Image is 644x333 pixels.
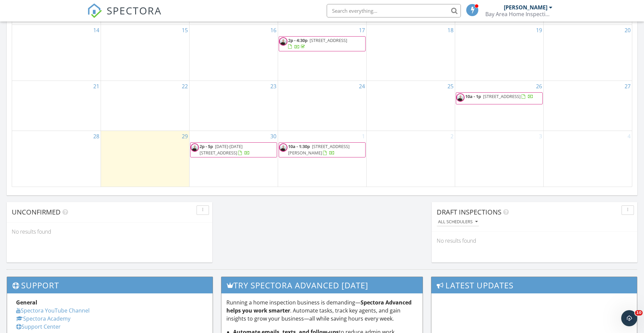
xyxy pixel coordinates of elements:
a: Go to September 21, 2025 [92,81,101,92]
a: 2p - 4:30p [STREET_ADDRESS] [288,37,347,50]
td: Go to September 30, 2025 [189,131,278,186]
td: Go to September 23, 2025 [189,81,278,131]
span: [DATE]-[DATE][STREET_ADDRESS] [200,143,243,156]
td: Go to September 19, 2025 [455,25,543,81]
td: Go to September 16, 2025 [189,25,278,81]
a: SPECTORA [87,9,162,23]
a: 10a - 1p [STREET_ADDRESS] [456,92,543,104]
a: Go to September 27, 2025 [623,81,632,92]
td: Go to September 21, 2025 [12,81,101,131]
td: Go to September 25, 2025 [366,81,455,131]
img: 07c9a0bcdfa64764af1e12557dcdffed.jpg [456,93,465,102]
span: [STREET_ADDRESS] [483,93,521,99]
a: Go to October 1, 2025 [361,131,366,142]
a: Go to September 20, 2025 [623,25,632,36]
a: 2p - 5p [DATE]-[DATE][STREET_ADDRESS] [200,143,250,156]
td: Go to September 20, 2025 [543,25,632,81]
img: 07c9a0bcdfa64764af1e12557dcdffed.jpg [279,143,287,152]
a: Go to September 28, 2025 [92,131,101,142]
td: Go to October 3, 2025 [455,131,543,186]
a: 2p - 4:30p [STREET_ADDRESS] [279,36,366,51]
a: Go to September 17, 2025 [358,25,366,36]
a: 2p - 5p [DATE]-[DATE][STREET_ADDRESS] [190,142,277,157]
a: Go to September 24, 2025 [358,81,366,92]
a: Go to September 19, 2025 [535,25,543,36]
div: No results found [432,232,637,250]
a: Go to October 3, 2025 [538,131,543,142]
a: Go to September 22, 2025 [180,81,189,92]
span: SPECTORA [107,3,162,17]
div: [PERSON_NAME] [504,4,547,11]
strong: Spectora Advanced helps you work smarter [226,299,412,314]
td: Go to October 2, 2025 [366,131,455,186]
div: All schedulers [438,220,478,224]
a: Go to September 16, 2025 [269,25,278,36]
span: [STREET_ADDRESS] [310,37,347,43]
h3: Support [7,277,213,293]
td: Go to September 27, 2025 [543,81,632,131]
h3: Latest Updates [431,277,637,293]
img: 07c9a0bcdfa64764af1e12557dcdffed.jpg [191,143,199,152]
a: Go to September 14, 2025 [92,25,101,36]
a: Go to October 4, 2025 [626,131,632,142]
td: Go to September 15, 2025 [101,25,189,81]
span: Unconfirmed [12,207,61,217]
td: Go to September 17, 2025 [278,25,366,81]
td: Go to September 24, 2025 [278,81,366,131]
a: Support Center [16,323,61,330]
td: Go to September 22, 2025 [101,81,189,131]
td: Go to September 29, 2025 [101,131,189,186]
td: Go to October 4, 2025 [543,131,632,186]
td: Go to October 1, 2025 [278,131,366,186]
button: All schedulers [437,218,479,227]
span: 10a - 1:30p [288,143,310,149]
td: Go to September 28, 2025 [12,131,101,186]
span: 2p - 5p [200,143,213,149]
td: Go to September 14, 2025 [12,25,101,81]
a: Go to September 26, 2025 [535,81,543,92]
a: Spectora Academy [16,315,70,322]
a: Go to September 23, 2025 [269,81,278,92]
iframe: Intercom live chat [621,310,637,326]
div: No results found [7,223,212,241]
strong: General [16,299,37,306]
td: Go to September 18, 2025 [366,25,455,81]
span: 10a - 1p [465,93,481,99]
span: Draft Inspections [437,207,501,217]
a: Go to September 15, 2025 [180,25,189,36]
span: [STREET_ADDRESS][PERSON_NAME] [288,143,350,156]
a: Go to September 29, 2025 [180,131,189,142]
h3: Try spectora advanced [DATE] [221,277,423,293]
span: 10 [635,310,643,316]
img: 07c9a0bcdfa64764af1e12557dcdffed.jpg [279,37,287,46]
img: The Best Home Inspection Software - Spectora [87,3,102,18]
a: 10a - 1p [STREET_ADDRESS] [465,93,533,99]
span: 2p - 4:30p [288,37,308,43]
input: Search everything... [327,4,461,17]
a: 10a - 1:30p [STREET_ADDRESS][PERSON_NAME] [288,143,350,156]
a: Go to September 25, 2025 [446,81,455,92]
a: 10a - 1:30p [STREET_ADDRESS][PERSON_NAME] [279,142,366,157]
a: Go to September 30, 2025 [269,131,278,142]
td: Go to September 26, 2025 [455,81,543,131]
a: Spectora YouTube Channel [16,307,90,314]
a: Go to September 18, 2025 [446,25,455,36]
p: Running a home inspection business is demanding— . Automate tasks, track key agents, and gain ins... [226,298,418,323]
a: Go to October 2, 2025 [449,131,455,142]
div: Bay Area Home Inspections [485,11,552,17]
